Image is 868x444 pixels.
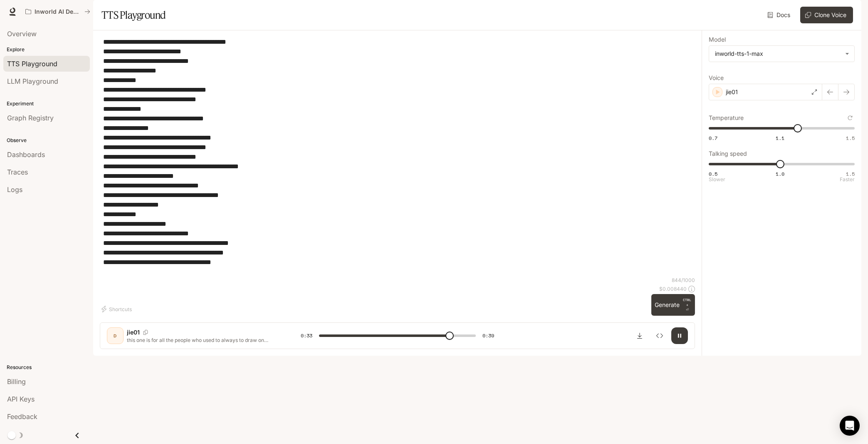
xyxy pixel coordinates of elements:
[846,135,855,142] span: 1.5
[840,416,860,436] div: Open Intercom Messenger
[709,115,744,121] p: Temperature
[709,151,747,157] p: Talking speed
[631,327,648,344] button: Download audio
[22,3,94,20] button: All workspaces
[301,332,312,340] span: 0:33
[846,170,855,177] span: 1.5
[840,177,855,182] p: Faster
[100,302,135,316] button: Shortcuts
[709,177,725,182] p: Slower
[127,328,140,337] p: jie01
[683,297,692,307] p: CTRL +
[709,37,726,42] p: Model
[127,337,281,344] p: this one is for all the people who used to always to draw on themselves in school these are tempo...
[109,329,122,342] div: D
[482,332,494,340] span: 0:39
[715,50,841,58] div: inworld-tts-1-max
[101,7,166,23] h1: TTS Playground
[651,294,695,316] button: GenerateCTRL +⏎
[846,113,855,122] button: Reset to default
[800,7,853,23] button: Clone Voice
[659,285,687,292] p: $ 0.008440
[726,88,738,96] p: jie01
[672,277,695,284] p: 844 / 1000
[709,75,724,81] p: Voice
[776,135,784,142] span: 1.1
[683,297,692,312] p: ⏎
[709,170,717,177] span: 0.5
[651,327,668,344] button: Inspect
[766,7,794,23] a: Docs
[709,46,854,62] div: inworld-tts-1-max
[140,330,151,335] button: Copy Voice ID
[776,170,784,177] span: 1.0
[709,135,717,142] span: 0.7
[35,8,81,15] p: Inworld AI Demos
